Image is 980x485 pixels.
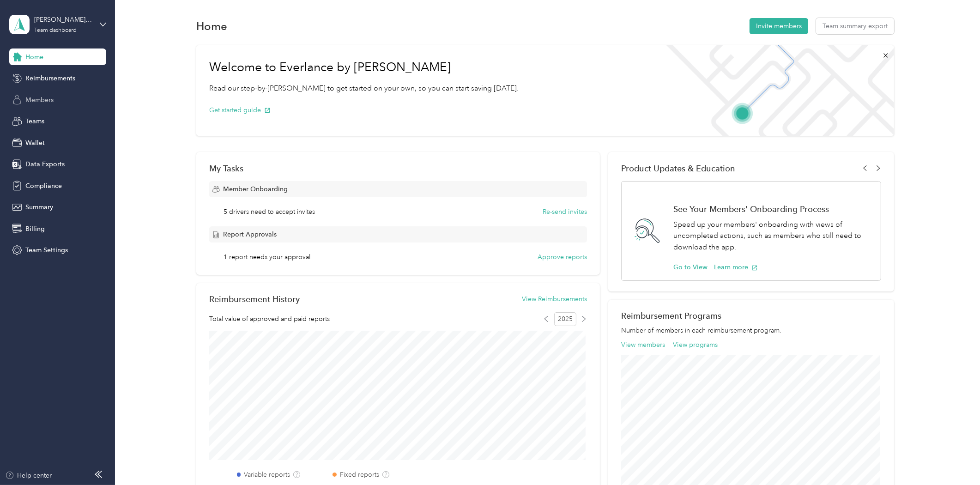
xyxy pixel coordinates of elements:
span: Product Updates & Education [621,164,735,173]
p: Speed up your members' onboarding with views of uncompleted actions, such as members who still ne... [673,219,871,253]
h1: Welcome to Everlance by [PERSON_NAME] [209,60,519,75]
span: Reimbursements [25,73,75,83]
button: Re-send invites [543,207,587,217]
span: Team Settings [25,245,68,255]
button: Invite members [750,18,808,34]
button: View Reimbursements [522,294,587,304]
button: View members [621,340,665,350]
h1: See Your Members' Onboarding Process [673,204,871,214]
span: Wallet [25,138,45,148]
span: Home [25,52,43,62]
span: Teams [25,116,44,126]
img: Welcome to everlance [657,45,894,136]
label: Variable reports [244,470,290,479]
button: Go to View [673,262,708,272]
span: Member Onboarding [223,184,288,194]
span: Compliance [25,181,62,191]
span: 2025 [554,312,576,326]
div: My Tasks [209,164,587,173]
h2: Reimbursement Programs [621,311,882,321]
span: 5 drivers need to accept invites [224,207,315,217]
div: [PERSON_NAME] Distributors [34,15,92,24]
button: Get started guide [209,105,271,115]
span: Billing [25,224,45,234]
span: Members [25,95,54,105]
span: Data Exports [25,159,65,169]
span: Summary [25,202,53,212]
span: Report Approvals [223,230,277,239]
button: Help center [5,471,52,480]
h2: Reimbursement History [209,294,300,304]
span: 1 report needs your approval [224,252,311,262]
iframe: Everlance-gr Chat Button Frame [928,433,980,485]
button: View programs [673,340,718,350]
button: Team summary export [816,18,894,34]
button: Approve reports [538,252,587,262]
div: Team dashboard [34,28,77,33]
h1: Home [196,21,227,31]
button: Learn more [714,262,758,272]
p: Number of members in each reimbursement program. [621,326,882,335]
span: Total value of approved and paid reports [209,314,330,324]
label: Fixed reports [340,470,379,479]
p: Read our step-by-[PERSON_NAME] to get started on your own, so you can start saving [DATE]. [209,83,519,94]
